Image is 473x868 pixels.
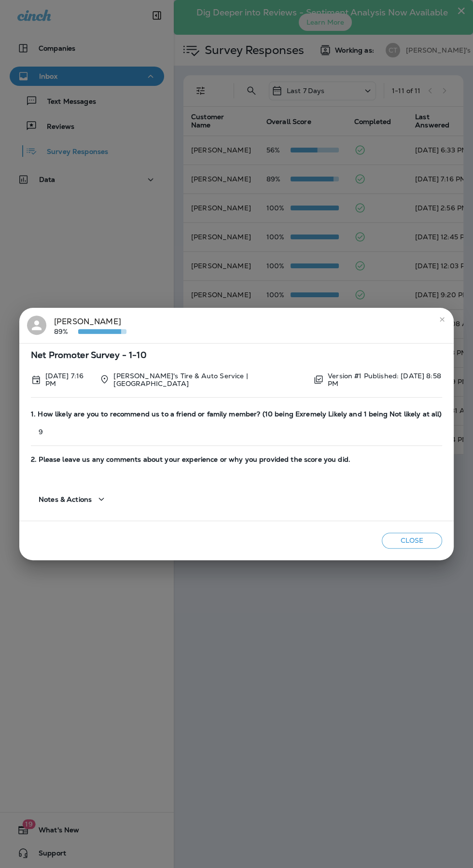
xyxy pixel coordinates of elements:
[54,316,126,336] div: [PERSON_NAME]
[31,455,442,464] span: 2. Please leave us any comments about your experience or why you provided the score you did.
[31,428,442,436] p: 9
[382,533,442,549] button: Close
[39,496,92,504] span: Notes & Actions
[54,328,78,335] p: 89%
[31,351,442,359] span: Net Promoter Survey - 1-10
[434,312,450,327] button: close
[328,372,442,387] p: Version #1 Published: [DATE] 8:58 PM
[113,372,306,387] p: [PERSON_NAME]'s Tire & Auto Service | [GEOGRAPHIC_DATA]
[31,485,115,513] button: Notes & Actions
[31,410,442,418] span: 1. How likely are you to recommend us to a friend or family member? (10 being Exremely Likely and...
[45,372,92,387] p: Oct 6, 2025 7:16 PM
